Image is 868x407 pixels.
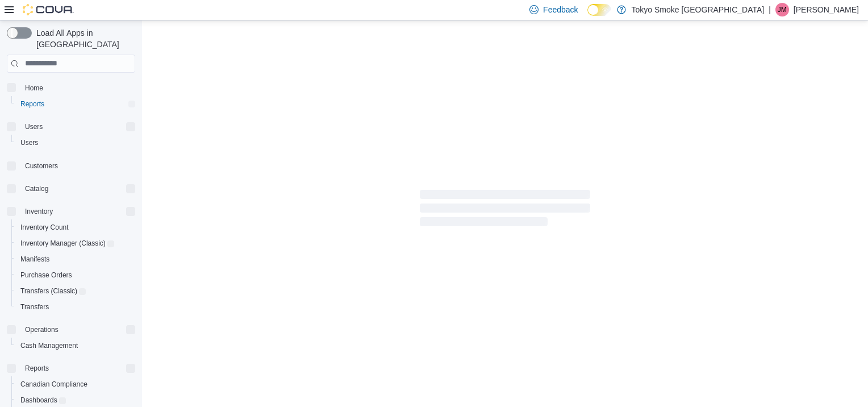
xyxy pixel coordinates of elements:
button: Transfers [11,299,140,315]
a: Inventory Count [16,221,73,234]
a: Inventory Manager (Classic) [16,236,119,250]
span: Dashboards [20,396,66,405]
a: Canadian Compliance [16,377,92,391]
span: Inventory Manager (Classic) [16,236,135,250]
span: Loading [420,192,590,229]
button: Purchase Orders [11,267,140,283]
a: Purchase Orders [16,268,77,282]
a: Customers [20,159,62,173]
span: Transfers [20,302,49,312]
span: Inventory Count [16,221,135,234]
span: Inventory Count [20,223,69,232]
span: Reports [20,99,44,109]
a: Cash Management [16,339,82,352]
span: Catalog [20,182,135,196]
span: Operations [20,323,135,337]
button: Operations [2,322,140,338]
input: Dark Mode [587,4,611,16]
span: Operations [25,325,59,334]
button: Inventory Count [11,219,140,235]
span: Users [20,138,38,147]
span: Cash Management [20,341,78,350]
span: Home [20,81,135,95]
span: Users [25,122,43,131]
span: Customers [20,159,135,173]
span: Canadian Compliance [20,380,87,389]
button: Operations [20,323,63,337]
span: Manifests [16,252,135,266]
a: Transfers [16,300,53,314]
span: Catalog [25,184,48,193]
button: Manifests [11,251,140,267]
a: Transfers (Classic) [16,284,90,298]
div: Jordan McKay [775,3,789,16]
span: Transfers (Classic) [20,286,86,296]
span: Reports [25,364,49,373]
span: Inventory [20,205,135,218]
button: Users [2,119,140,135]
span: Transfers (Classic) [16,284,135,298]
button: Catalog [20,182,53,196]
button: Home [2,80,140,96]
span: Feedback [543,4,578,15]
button: Cash Management [11,338,140,354]
span: Users [20,120,135,134]
a: Inventory Manager (Classic) [11,235,140,251]
button: Inventory [20,205,57,218]
button: Users [11,135,140,151]
span: Cash Management [16,339,135,352]
span: Manifests [20,255,49,264]
button: Inventory [2,204,140,219]
span: Inventory Manager (Classic) [20,239,114,248]
span: Customers [25,161,58,171]
span: JM [778,3,787,16]
button: Catalog [2,181,140,197]
a: Transfers (Classic) [11,283,140,299]
button: Reports [20,362,53,375]
a: Manifests [16,252,54,266]
span: Canadian Compliance [16,377,135,391]
span: Reports [20,362,135,375]
p: | [769,3,771,16]
span: Purchase Orders [16,268,135,282]
a: Reports [16,97,49,111]
span: Dashboards [16,393,135,407]
span: Dark Mode [587,16,588,16]
span: Load All Apps in [GEOGRAPHIC_DATA] [32,27,135,50]
p: Tokyo Smoke [GEOGRAPHIC_DATA] [632,3,765,16]
button: Users [20,120,47,134]
a: Home [20,81,48,95]
button: Reports [11,96,140,112]
img: Cova [23,4,74,15]
p: [PERSON_NAME] [794,3,859,16]
span: Reports [16,97,135,111]
span: Purchase Orders [20,271,72,280]
span: Users [16,136,135,149]
button: Canadian Compliance [11,376,140,392]
button: Customers [2,157,140,174]
a: Users [16,136,43,149]
button: Reports [2,360,140,376]
span: Transfers [16,300,135,314]
span: Inventory [25,207,53,216]
a: Dashboards [16,393,70,407]
span: Home [25,84,43,93]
